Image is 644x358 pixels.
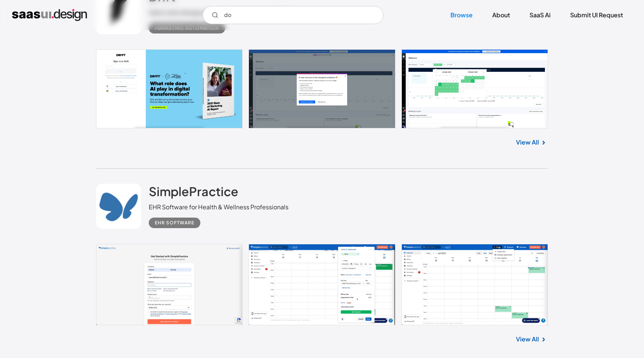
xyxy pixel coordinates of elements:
[155,218,194,227] div: EHR Software
[561,7,632,23] a: Submit UI Request
[516,138,539,147] a: View All
[149,184,238,203] a: SimplePractice
[203,6,383,24] form: Email Form
[516,335,539,344] a: View All
[12,9,87,21] a: home
[149,184,238,199] h2: SimplePractice
[520,7,560,23] a: SaaS Ai
[149,203,288,212] div: EHR Software for Health & Wellness Professionals
[203,6,383,24] input: Search UI designs you're looking for...
[441,7,482,23] a: Browse
[483,7,519,23] a: About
